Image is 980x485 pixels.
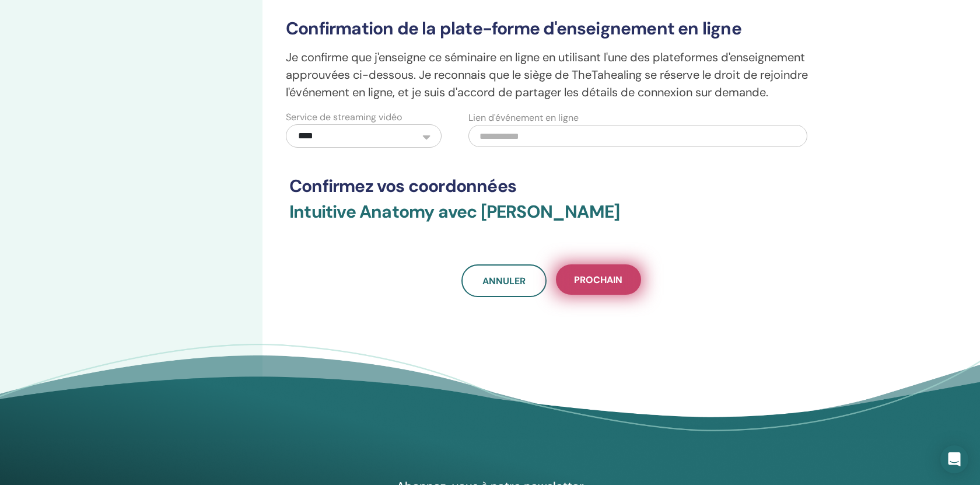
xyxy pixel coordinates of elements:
span: Annuler [482,275,526,287]
span: Prochain [574,274,622,286]
p: Je confirme que j'enseigne ce séminaire en ligne en utilisant l'une des plateformes d'enseignemen... [286,48,817,101]
label: Lien d'événement en ligne [468,111,579,125]
label: Service de streaming vidéo [286,110,402,124]
h3: Confirmation de la plate-forme d'enseignement en ligne [286,18,817,39]
h3: Intuitive Anatomy avec [PERSON_NAME] [289,201,813,236]
h3: Confirmez vos coordonnées [289,176,813,197]
button: Prochain [556,264,641,295]
div: Open Intercom Messenger [940,445,968,473]
a: Annuler [461,264,547,297]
